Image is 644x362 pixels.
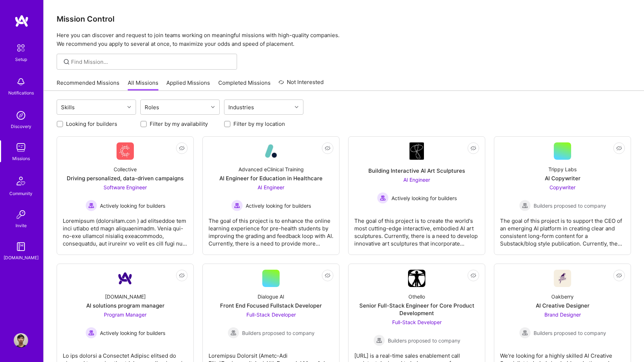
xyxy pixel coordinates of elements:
[8,89,34,97] div: Notifications
[279,78,324,91] a: Not Interested
[408,270,425,287] img: Company Logo
[4,254,39,261] div: [DOMAIN_NAME]
[86,200,97,211] img: Actively looking for builders
[143,102,161,112] div: Roles
[57,31,631,48] p: Here you can discover and request to join teams working on meaningful missions with high-quality ...
[14,108,28,123] img: discovery
[536,302,590,309] div: AI Creative Designer
[9,190,32,197] div: Community
[114,165,137,173] div: Collective
[104,184,147,190] span: Software Engineer
[354,142,479,249] a: Company LogoBuilding Interactive AI Art SculpturesAI Engineer Actively looking for buildersActive...
[246,202,311,209] span: Actively looking for builders
[150,120,208,128] label: Filter by my availability
[258,293,284,300] div: Dialogue AI
[63,142,188,249] a: Company LogoCollectiveDriving personalized, data-driven campaignsSoftware Engineer Actively looki...
[127,105,131,109] i: icon Chevron
[534,202,606,209] span: Builders proposed to company
[354,302,479,317] div: Senior Full-Stack Engineer for Core Product Development
[66,120,117,128] label: Looking for builders
[231,200,243,211] img: Actively looking for builders
[117,270,134,287] img: Company Logo
[15,56,27,63] div: Setup
[368,167,465,175] div: Building Interactive AI Art Sculptures
[62,58,71,66] i: icon SearchGrey
[227,102,256,112] div: Industries
[262,142,280,160] img: Company Logo
[12,155,30,162] div: Missions
[616,273,622,278] i: icon EyeClosed
[57,79,119,91] a: Recommended Missions
[14,207,28,222] img: Invite
[128,79,158,91] a: All Missions
[519,327,531,339] img: Builders proposed to company
[105,293,146,300] div: [DOMAIN_NAME]
[209,211,333,247] div: The goal of this project is to enhance the online learning experience for pre-health students by ...
[219,175,323,182] div: AI Engineer for Education in Healthcare
[233,120,285,128] label: Filter by my location
[408,293,425,300] div: Othello
[519,200,531,211] img: Builders proposed to company
[470,145,476,151] i: icon EyeClosed
[16,222,27,229] div: Invite
[179,273,185,278] i: icon EyeClosed
[71,58,232,66] input: Find Mission...
[179,145,185,151] i: icon EyeClosed
[166,79,210,91] a: Applied Missions
[11,123,31,130] div: Discovery
[117,142,134,160] img: Company Logo
[14,239,28,254] img: guide book
[325,273,330,278] i: icon EyeClosed
[392,319,442,325] span: Full-Stack Developer
[13,40,29,56] img: setup
[391,194,457,202] span: Actively looking for builders
[14,333,28,348] img: User Avatar
[209,142,333,249] a: Company LogoAdvanced eClinical TrainingAI Engineer for Education in HealthcareAI Engineer Activel...
[228,327,239,339] img: Builders proposed to company
[14,140,28,155] img: teamwork
[500,211,625,247] div: The goal of this project is to support the CEO of an emerging AI platform in creating clear and c...
[388,337,460,344] span: Builders proposed to company
[295,105,298,109] i: icon Chevron
[100,202,165,209] span: Actively looking for builders
[548,165,577,173] div: Trippy Labs
[100,329,165,337] span: Actively looking for builders
[211,105,215,109] i: icon Chevron
[545,175,581,182] div: AI Copywriter
[242,329,315,337] span: Builders proposed to company
[59,102,76,112] div: Skills
[63,211,188,247] div: Loremipsum (dolorsitam.con ) ad elitseddoe tem inci utlabo etd magn aliquaenimadm. Venia qui-no-e...
[14,14,29,27] img: logo
[104,312,146,318] span: Program Manager
[409,142,424,160] img: Company Logo
[551,293,574,300] div: Oakberry
[403,177,430,183] span: AI Engineer
[500,142,625,249] a: Trippy LabsAI CopywriterCopywriter Builders proposed to companyBuilders proposed to companyThe go...
[246,312,296,318] span: Full-Stack Developer
[258,184,284,190] span: AI Engineer
[549,184,575,190] span: Copywriter
[12,333,30,348] a: User Avatar
[12,172,30,190] img: Community
[218,79,271,91] a: Completed Missions
[220,302,322,309] div: Front End Focused Fullstack Developer
[377,192,389,204] img: Actively looking for builders
[86,327,97,339] img: Actively looking for builders
[373,335,385,346] img: Builders proposed to company
[57,14,631,23] h3: Mission Control
[554,270,571,287] img: Company Logo
[470,273,476,278] i: icon EyeClosed
[354,211,479,247] div: The goal of this project is to create the world's most cutting-edge interactive, embodied AI art ...
[67,175,184,182] div: Driving personalized, data-driven campaigns
[534,329,606,337] span: Builders proposed to company
[325,145,330,151] i: icon EyeClosed
[616,145,622,151] i: icon EyeClosed
[238,165,304,173] div: Advanced eClinical Training
[544,312,581,318] span: Brand Designer
[86,302,165,309] div: AI solutions program manager
[14,75,28,89] img: bell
